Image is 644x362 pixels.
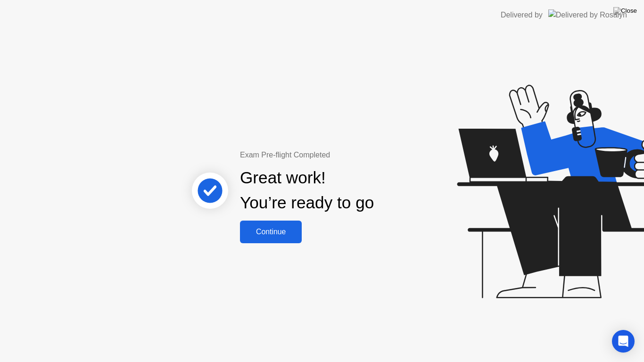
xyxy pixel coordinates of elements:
[240,221,302,243] button: Continue
[240,165,374,215] div: Great work! You’re ready to go
[243,228,299,236] div: Continue
[613,7,637,15] img: Close
[548,9,627,20] img: Delivered by Rosalyn
[240,149,435,161] div: Exam Pre-flight Completed
[612,330,635,353] div: Open Intercom Messenger
[501,9,543,21] div: Delivered by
